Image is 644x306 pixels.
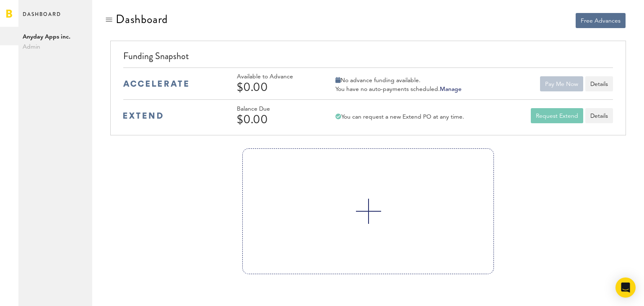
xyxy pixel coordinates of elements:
div: You can request a new Extend PO at any time. [335,113,464,121]
button: Details [585,76,613,91]
div: $0.00 [237,113,317,126]
div: Dashboard [116,13,168,26]
button: Pay Me Now [540,76,583,91]
a: Manage [440,86,462,92]
button: Free Advances [576,13,626,28]
div: No advance funding available. [335,77,462,84]
div: Open Intercom Messenger [615,277,636,298]
span: Admin [23,42,88,52]
div: Available to Advance [237,73,317,80]
div: You have no auto-payments scheduled. [335,86,462,93]
div: Funding Snapshot [123,49,613,67]
span: Anyday Apps inc. [23,32,88,42]
a: Details [585,108,613,123]
div: $0.00 [237,80,317,94]
img: accelerate-medium-blue-logo.svg [123,80,188,87]
div: Balance Due [237,106,317,113]
button: Request Extend [531,108,583,123]
img: extend-medium-blue-logo.svg [123,112,163,119]
span: Dashboard [23,9,61,27]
